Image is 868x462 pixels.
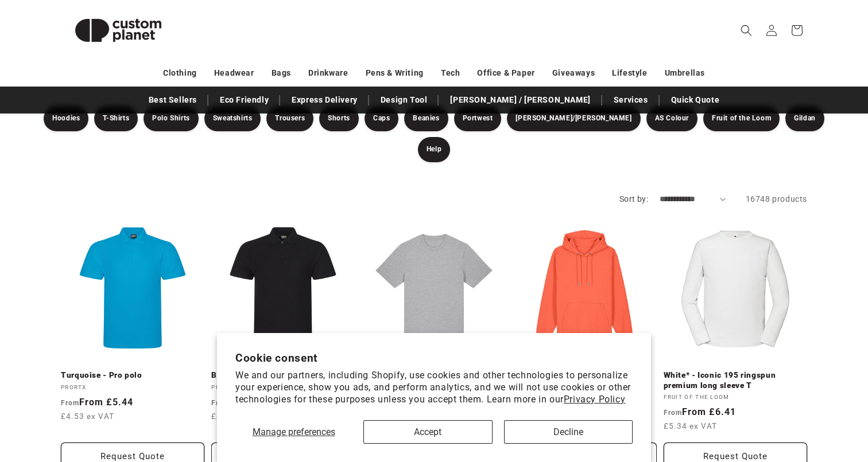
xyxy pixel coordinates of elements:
p: We and our partners, including Shopify, use cookies and other technologies to personalize your ex... [235,370,633,405]
a: Turquoise - Pro polo [61,370,204,381]
a: Hoodies [44,106,88,131]
a: Polo Shirts [144,106,199,131]
a: AS Colour [646,106,697,131]
iframe: Chat Widget [671,338,868,462]
a: [PERSON_NAME] / [PERSON_NAME] [444,90,596,110]
a: White* - Iconic 195 ringspun premium long sleeve T [664,370,807,390]
summary: Search [734,18,759,43]
a: Umbrellas [665,63,705,83]
a: Tech [441,63,460,83]
label: Sort by: [619,194,648,203]
a: Bags [272,63,291,83]
a: Giveaways [552,63,595,83]
a: Sweatshirts [204,106,261,131]
a: [PERSON_NAME]/[PERSON_NAME] [507,106,640,131]
a: Eco Friendly [214,90,274,110]
a: Portwest [454,106,502,131]
a: T-Shirts [94,106,138,131]
h2: Cookie consent [235,351,633,365]
a: Headwear [214,63,254,83]
a: Fruit of the Loom [703,106,780,131]
a: Shorts [319,106,359,131]
a: Pens & Writing [366,63,424,83]
a: Clothing [163,63,197,83]
a: Best Sellers [143,90,203,110]
a: Express Delivery [286,90,363,110]
a: Trousers [266,106,313,131]
button: Decline [504,420,633,444]
button: Manage preferences [235,420,352,444]
a: Quick Quote [665,90,726,110]
button: Accept [363,420,493,444]
a: Help [418,137,450,162]
a: Gildan [785,106,824,131]
a: Services [608,90,654,110]
a: Beanies [404,106,448,131]
a: Lifestyle [612,63,647,83]
span: 16748 products [746,194,807,203]
a: Drinkware [308,63,348,83]
a: Privacy Policy [564,394,625,405]
span: Manage preferences [253,426,335,437]
img: Custom Planet [61,5,176,56]
a: Office & Paper [477,63,534,83]
a: Design Tool [375,90,433,110]
a: Caps [365,106,398,131]
nav: Product filters [38,106,830,162]
a: Black - Pro polo [211,370,355,381]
